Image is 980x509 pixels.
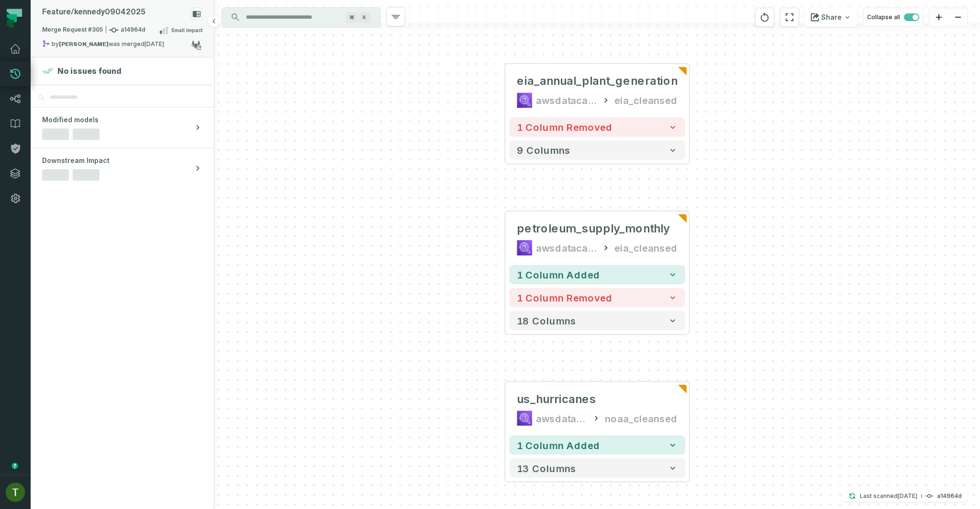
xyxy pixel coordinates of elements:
[805,8,857,27] button: Share
[843,490,968,502] button: Last scanned[DATE] 5:20:38 AMa14964d
[517,73,678,89] div: eia_annual_plant_generation
[937,493,962,499] h4: a14964d
[517,121,612,133] span: 1 column removed
[11,462,19,470] div: Tooltip anchor
[948,8,968,27] button: zoom out
[517,440,600,451] span: 1 column added
[517,269,600,280] span: 1 column added
[42,25,145,35] span: Merge Request #305 a14964d
[190,39,202,51] a: View on gitlab
[31,148,214,188] button: Downstream Impact
[863,8,924,27] button: Collapse all
[171,26,202,34] span: Small Impact
[345,12,358,23] span: Press ⌘ + K to focus the search bar
[42,8,145,17] div: Feature/kennedy09042025
[536,240,597,255] div: awsdatacatalog
[614,240,678,255] div: eia_cleansed
[208,15,220,27] button: Hide browsing panel
[6,483,25,502] img: avatar of Tomer Galun
[517,463,576,474] span: 13 columns
[42,40,191,51] div: by was merged
[536,411,588,426] div: awsdatacatalog
[145,40,164,47] relative-time: Sep 6, 2025, 5:00 AM GMT+3
[536,93,597,108] div: awsdatacatalog
[42,156,110,165] span: Downstream Impact
[57,65,122,77] h4: No issues found
[605,411,678,426] div: noaa_cleansed
[59,41,109,47] strong: kennedy bruce (kennedybruce)
[31,107,214,148] button: Modified models
[517,221,670,236] div: petroleum_supply_monthly
[517,392,596,407] div: us_hurricanes
[517,144,570,156] span: 9 columns
[614,93,678,108] div: eia_cleansed
[860,491,917,501] p: Last scanned
[929,8,948,27] button: zoom in
[898,492,917,499] relative-time: Sep 6, 2025, 5:20 AM GMT+3
[517,315,576,326] span: 18 columns
[517,292,612,303] span: 1 column removed
[42,115,99,125] span: Modified models
[359,12,370,23] span: Press ⌘ + K to focus the search bar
